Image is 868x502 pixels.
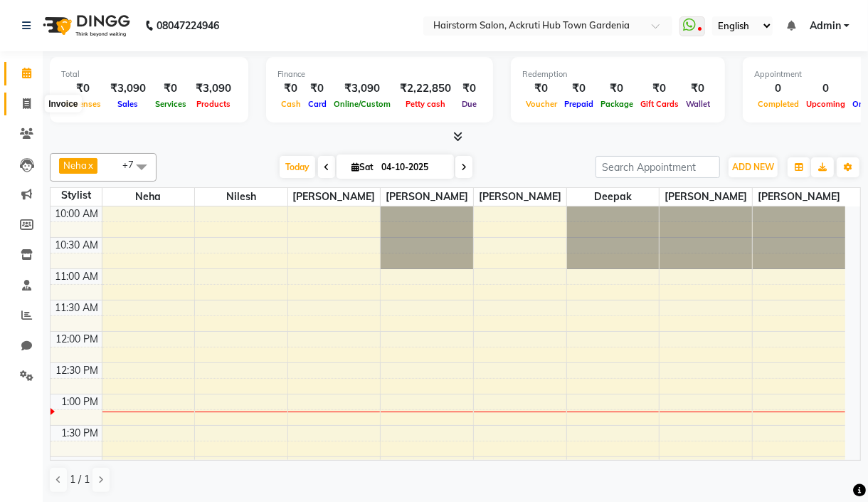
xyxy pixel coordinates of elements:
div: ₹0 [561,80,597,97]
span: Online/Custom [330,99,394,109]
button: ADD NEW [729,157,778,177]
div: 0 [803,80,849,97]
span: Today [280,156,315,178]
input: Search Appointment [596,156,720,178]
span: Products [193,99,234,109]
div: Finance [277,68,482,80]
div: ₹0 [277,80,305,97]
div: 1:30 PM [59,426,102,441]
img: logo [36,6,134,46]
span: Neha [63,160,87,171]
span: Card [305,99,330,109]
div: 10:30 AM [53,238,102,253]
span: Petty cash [402,99,449,109]
b: 08047224946 [157,6,219,46]
div: 12:30 PM [53,363,102,378]
div: ₹0 [457,80,482,97]
div: 12:00 PM [53,332,102,347]
div: 11:30 AM [53,300,102,315]
div: 1:00 PM [59,394,102,409]
span: Voucher [522,99,561,109]
div: ₹3,090 [190,80,237,97]
div: ₹0 [682,80,714,97]
span: Due [458,99,480,109]
span: +7 [122,159,144,170]
span: Nilesh [195,188,287,206]
div: ₹0 [522,80,561,97]
div: ₹0 [305,80,330,97]
div: Invoice [45,95,81,113]
div: ₹0 [152,80,190,97]
span: Gift Cards [637,99,682,109]
div: 0 [754,80,803,97]
div: ₹2,22,850 [394,80,457,97]
div: ₹3,090 [330,80,394,97]
span: [PERSON_NAME] [660,188,752,206]
div: Redemption [522,68,714,80]
span: Package [597,99,637,109]
span: Prepaid [561,99,597,109]
div: ₹0 [61,80,105,97]
div: Stylist [51,188,102,203]
span: ADD NEW [732,162,774,172]
span: [PERSON_NAME] [474,188,566,206]
span: [PERSON_NAME] [753,188,845,206]
span: deepak [567,188,660,206]
span: Sales [115,99,142,109]
div: ₹0 [637,80,682,97]
span: Sat [348,162,377,172]
span: Services [152,99,190,109]
span: [PERSON_NAME] [381,188,473,206]
span: Wallet [682,99,714,109]
div: ₹0 [597,80,637,97]
span: Cash [277,99,305,109]
div: 11:00 AM [53,269,102,284]
div: 2:00 PM [59,457,102,472]
input: 2025-10-04 [377,157,448,178]
a: x [87,160,93,171]
div: ₹3,090 [105,80,152,97]
span: Upcoming [803,99,849,109]
span: [PERSON_NAME] [288,188,381,206]
span: Neha [102,188,195,206]
div: Total [61,68,237,80]
span: 1 / 1 [70,472,90,487]
span: Completed [754,99,803,109]
span: Admin [810,19,841,33]
div: 10:00 AM [53,206,102,221]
